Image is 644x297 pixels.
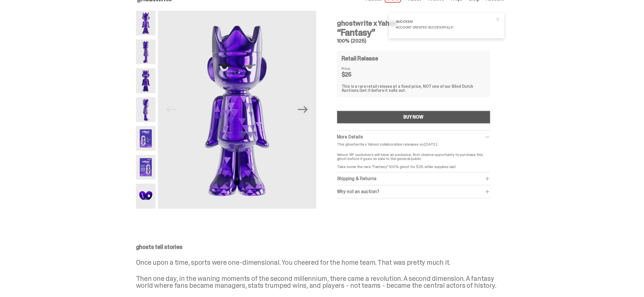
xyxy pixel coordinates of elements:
div: Shipping & Returns [337,176,490,182]
p: This ghostwrite x Yahoo! collaboration releases on [DATE]. [337,142,490,146]
img: Yahoo-HG---2.png [136,39,156,64]
span: Get it before it sells out. [359,88,406,93]
h4: Retail Release [342,56,378,61]
h3: “Fantasy” [337,28,490,37]
button: BUY NOW [337,111,490,123]
img: Yahoo-HG---6.png [136,155,156,180]
dt: Price [342,66,370,71]
div: BUY NOW [403,115,423,119]
button: close [492,14,503,24]
dd: $25 [342,72,370,77]
p: Then one day, in the waning moments of the second millennium, there came a revolution. A second d... [136,275,504,289]
h5: 100% (2025) [337,38,490,43]
img: Yahoo-HG---5.png [136,126,156,151]
p: Yahoo! VIP customers will have an exclusive, first-chance opportunity to purchase this ghost befo... [337,148,490,169]
div: Account created successfully! [396,26,492,29]
img: Yahoo-HG---4.png [136,97,156,122]
img: Yahoo-HG---1.png [158,11,316,209]
img: Yahoo-HG---1.png [136,11,156,35]
div: Why not an auction? [337,189,490,195]
button: Next [297,103,309,116]
p: Once upon a time, sports were one-dimensional. You cheered for the home team. That was pretty muc... [136,259,504,266]
p: ghosts tell stories [136,244,504,250]
span: More Details [337,134,363,140]
img: Yahoo-HG---3.png [136,68,156,93]
h4: ghostwrite x Yahoo [337,20,490,27]
div: Success! [396,20,492,23]
img: Yahoo-HG---7.png [136,184,156,208]
div: This is a rare retail release at a fixed price, NOT one of our Blind Dutch Auctions. [342,84,486,92]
